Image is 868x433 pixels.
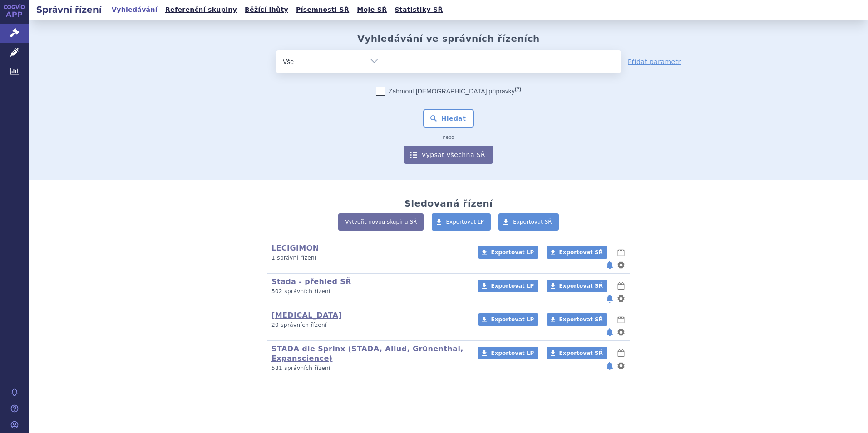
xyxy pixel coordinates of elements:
[271,311,342,320] a: [MEDICAL_DATA]
[498,213,559,231] a: Exportovat SŘ
[432,213,491,231] a: Exportovat LP
[439,135,459,140] i: nebo
[376,87,521,96] label: Zahrnout [DEMOGRAPHIC_DATA] přípravky
[491,316,534,323] span: Exportovat LP
[491,350,534,356] span: Exportovat LP
[271,364,466,372] p: 581 správních řízení
[338,213,424,231] a: Vytvořit novou skupinu SŘ
[616,360,626,371] button: nastavení
[404,146,493,164] a: Vypsat všechna SŘ
[605,360,614,371] button: notifikace
[616,260,626,271] button: nastavení
[478,246,538,259] a: Exportovat LP
[616,314,626,325] button: lhůty
[357,33,540,44] h2: Vyhledávání ve správních řízeních
[478,347,538,359] a: Exportovat LP
[513,219,552,225] span: Exportovat SŘ
[547,280,607,292] a: Exportovat SŘ
[404,198,493,209] h2: Sledovaná řízení
[547,246,607,259] a: Exportovat SŘ
[559,316,603,323] span: Exportovat SŘ
[446,219,484,225] span: Exportovat LP
[491,249,534,256] span: Exportovat LP
[605,293,614,304] button: notifikace
[628,57,681,66] a: Přidat parametr
[271,288,466,295] p: 502 správních řízení
[559,249,603,256] span: Exportovat SŘ
[242,4,291,16] a: Běžící lhůty
[392,4,445,16] a: Statistiky SŘ
[547,313,607,326] a: Exportovat SŘ
[163,4,240,16] a: Referenční skupiny
[478,280,538,292] a: Exportovat LP
[605,327,614,338] button: notifikace
[616,280,626,291] button: lhůty
[616,247,626,258] button: lhůty
[559,283,603,289] span: Exportovat SŘ
[271,254,466,262] p: 1 správní řízení
[271,277,351,286] a: Stada - přehled SŘ
[616,348,626,359] button: lhůty
[515,86,521,92] abbr: (?)
[109,4,160,16] a: Vyhledávání
[559,350,603,356] span: Exportovat SŘ
[29,3,109,16] h2: Správní řízení
[271,244,319,252] a: LECIGIMON
[605,260,614,271] button: notifikace
[616,293,626,304] button: nastavení
[423,109,474,128] button: Hledat
[616,327,626,338] button: nastavení
[491,283,534,289] span: Exportovat LP
[271,344,464,363] a: STADA dle Sprinx (STADA, Aliud, Grünenthal, Expanscience)
[478,313,538,326] a: Exportovat LP
[354,4,390,16] a: Moje SŘ
[547,347,607,359] a: Exportovat SŘ
[271,321,466,329] p: 20 správních řízení
[293,4,352,16] a: Písemnosti SŘ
